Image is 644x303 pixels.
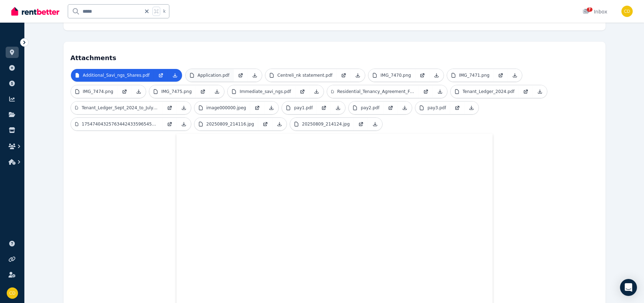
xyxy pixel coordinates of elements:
a: Open in new Tab [234,69,248,82]
a: Open in new Tab [494,69,508,82]
a: Open in new Tab [250,101,264,114]
a: Download Attachment [168,69,182,82]
p: Immediate_savi_ngs.pdf [240,89,291,94]
p: IMG_7470.png [380,72,411,78]
img: Chris Dimitropoulos [621,6,633,17]
a: image000000.jpeg [194,101,251,114]
a: Open in new Tab [354,118,368,130]
a: Open in new Tab [450,101,464,114]
a: Download Attachment [368,118,382,130]
span: k [163,8,165,14]
img: RentBetter [11,6,59,17]
a: Download Attachment [508,69,522,82]
p: image000000.jpeg [206,105,246,111]
a: Tenant_Ledger_2024.pdf [451,85,519,98]
a: Download Attachment [309,85,324,98]
p: pay3.pdf [427,105,446,111]
a: Download Attachment [132,85,146,98]
p: Tenant_Ledger_Sept_2024_to_July_2025_.pdf [82,105,158,111]
a: Download Attachment [429,69,444,82]
p: IMG_7471.png [459,72,489,78]
a: Open in new Tab [295,85,309,98]
p: pay1.pdf [294,105,313,111]
p: Residential_Tenancy_Agreement_Frank_NGUYEN_1.pdf [337,89,415,94]
a: Centreli_nk statement.pdf [265,69,337,82]
a: Download Attachment [272,118,287,130]
a: IMG_7474.png [71,85,118,98]
p: IMG_7475.png [161,89,192,94]
a: Application.pdf [186,69,234,82]
p: Additional_Savi_ngs_Shares.pdf [83,72,150,78]
a: Residential_Tenancy_Agreement_Frank_NGUYEN_1.pdf [327,85,419,98]
span: 7 [587,7,592,12]
a: Open in new Tab [419,85,433,98]
a: IMG_7471.png [447,69,494,82]
a: Download Attachment [210,85,224,98]
a: Tenant_Ledger_Sept_2024_to_July_2025_.pdf [71,101,163,114]
a: Download Attachment [331,101,345,114]
p: 20250809_214116.jpg [206,121,254,127]
a: Open in new Tab [118,85,132,98]
a: Download Attachment [177,101,191,114]
h4: Attachments [71,49,598,63]
a: pay2.pdf [349,101,384,114]
a: Download Attachment [464,101,479,114]
p: 20250809_214124.jpg [302,121,350,127]
p: 17547404325763442433596545417661.jpg [82,121,158,127]
a: Download Attachment [264,101,278,114]
a: Download Attachment [433,85,447,98]
span: ORGANISE [6,39,28,44]
a: Open in new Tab [337,69,351,82]
a: 20250809_214124.jpg [290,118,354,130]
img: Chris Dimitropoulos [7,287,18,299]
a: pay1.pdf [282,101,317,114]
p: pay2.pdf [361,105,379,111]
a: Open in new Tab [258,118,272,130]
a: Open in new Tab [519,85,533,98]
a: pay3.pdf [415,101,450,114]
p: Application.pdf [198,72,229,78]
a: Download Attachment [351,69,365,82]
a: IMG_7470.png [368,69,415,82]
a: Open in new Tab [384,101,398,114]
a: 20250809_214116.jpg [194,118,258,130]
a: Open in new Tab [196,85,210,98]
p: Tenant_Ledger_2024.pdf [463,89,514,94]
a: IMG_7475.png [149,85,196,98]
a: Open in new Tab [415,69,429,82]
a: Download Attachment [177,118,191,130]
a: Open in new Tab [163,118,177,130]
a: Open in new Tab [154,69,168,82]
a: Download Attachment [398,101,412,114]
div: Inbox [583,8,607,15]
a: Open in new Tab [317,101,331,114]
a: Download Attachment [248,69,262,82]
a: Immediate_savi_ngs.pdf [228,85,295,98]
a: Open in new Tab [163,101,177,114]
a: 17547404325763442433596545417661.jpg [71,118,163,130]
div: Open Intercom Messenger [620,279,637,296]
p: IMG_7474.png [83,89,113,94]
p: Centreli_nk statement.pdf [277,72,332,78]
a: Additional_Savi_ngs_Shares.pdf [71,69,154,82]
a: Download Attachment [533,85,547,98]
